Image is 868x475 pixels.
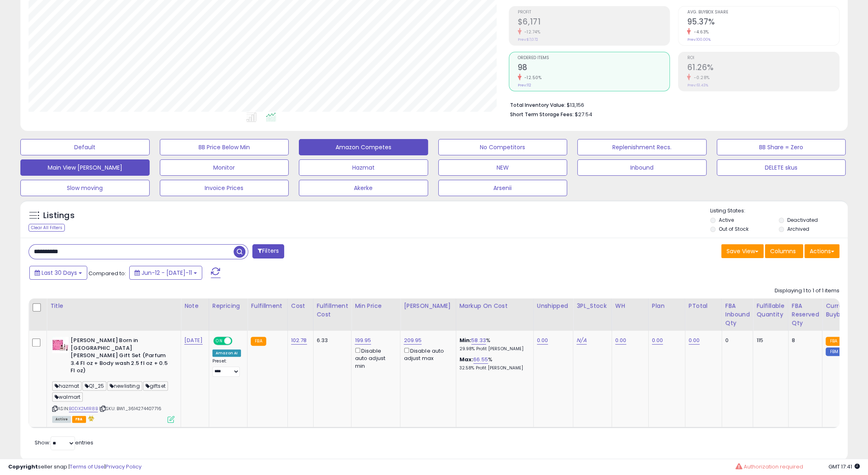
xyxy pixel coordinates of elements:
[107,381,142,391] span: newlisting
[184,302,205,310] div: Note
[231,338,244,345] span: OFF
[160,159,289,176] button: Monitor
[141,269,192,277] span: Jun-12 - [DATE]-11
[252,244,284,258] button: Filters
[719,217,734,223] label: Active
[787,217,818,223] label: Deactivated
[29,266,87,280] button: Last 30 Days
[52,337,174,422] div: ASIN:
[510,102,565,108] b: Total Inventory Value:
[576,336,586,345] a: N/A
[8,463,141,471] div: seller snap | |
[687,10,839,15] span: Avg. Buybox Share
[719,225,749,232] label: Out of Stock
[685,298,722,331] th: CSV column name: cust_attr_1_PTotal
[69,405,98,412] a: B0DX2M1R8B
[42,269,77,277] span: Last 30 Days
[291,302,310,310] div: Cost
[355,346,394,370] div: Disable auto adjust min
[612,298,648,331] th: CSV column name: cust_attr_2_WH
[88,270,126,277] span: Compared to:
[756,337,782,344] div: 115
[518,10,670,15] span: Profit
[518,63,670,74] h2: 98
[518,17,670,28] h2: $6,171
[72,416,86,423] span: FBA
[687,56,839,60] span: ROI
[212,302,244,310] div: Repricing
[404,336,422,345] a: 209.95
[404,346,449,362] div: Disable auto adjust max
[459,336,472,344] b: Min:
[99,405,161,412] span: | SKU: BW1_3614274407716
[826,337,841,346] small: FBA
[50,302,177,310] div: Title
[82,381,106,391] span: Q1_25
[456,298,533,331] th: The percentage added to the cost of goods (COGS) that forms the calculator for Min & Max prices.
[687,37,710,42] small: Prev: 100.00%
[317,302,348,319] div: Fulfillment Cost
[521,29,541,35] small: -12.74%
[291,336,307,345] a: 102.78
[160,180,289,196] button: Invoice Prices
[251,337,266,346] small: FBA
[577,159,707,176] button: Inbound
[652,302,682,310] div: Plan
[212,349,241,357] div: Amazon AI
[459,365,527,371] p: 32.58% Profit [PERSON_NAME]
[438,180,568,196] button: Arsenii
[770,247,796,255] span: Columns
[765,244,803,258] button: Columns
[652,336,663,345] a: 0.00
[129,266,202,280] button: Jun-12 - [DATE]-11
[473,356,488,364] a: 66.55
[615,302,645,310] div: WH
[20,139,150,155] button: Default
[792,302,819,327] div: FBA Reserved Qty
[459,356,527,371] div: %
[573,298,612,331] th: CSV column name: cust_attr_3_3PL_Stock
[52,416,71,423] span: All listings currently available for purchase on Amazon
[518,56,670,60] span: Ordered Items
[459,337,527,352] div: %
[160,139,289,155] button: BB Price Below Min
[804,244,839,258] button: Actions
[20,180,150,196] button: Slow moving
[826,302,868,319] div: Current Buybox Price
[184,336,203,345] a: [DATE]
[756,302,784,319] div: Fulfillable Quantity
[29,224,65,232] div: Clear All Filters
[721,244,764,258] button: Save View
[35,439,93,446] span: Show: entries
[404,302,452,310] div: [PERSON_NAME]
[43,210,75,221] h5: Listings
[828,463,860,471] span: 2025-08-11 17:41 GMT
[576,302,608,310] div: 3PL_Stock
[459,346,527,352] p: 29.98% Profit [PERSON_NAME]
[615,336,627,345] a: 0.00
[70,463,104,471] a: Terms of Use
[212,358,241,377] div: Preset:
[710,207,848,215] p: Listing States:
[518,83,531,88] small: Prev: 112
[355,302,397,310] div: Min Price
[20,159,150,176] button: Main View [PERSON_NAME]
[251,302,284,310] div: Fulfillment
[106,463,141,471] a: Privacy Policy
[717,139,846,155] button: BB Share = Zero
[648,298,685,331] th: CSV column name: cust_attr_5_Plan
[533,298,573,331] th: CSV column name: cust_attr_4_Unshipped
[355,336,371,345] a: 199.95
[52,392,83,402] span: walmart
[8,463,38,471] strong: Copyright
[459,302,530,310] div: Markup on Cost
[691,75,709,81] small: -0.28%
[687,83,708,88] small: Prev: 61.43%
[687,17,839,28] h2: 95.37%
[518,37,538,42] small: Prev: $7,072
[317,337,345,344] div: 6.33
[689,302,718,310] div: PTotal
[299,159,428,176] button: Hazmat
[744,463,803,471] span: Authorization required
[52,381,82,391] span: hazmat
